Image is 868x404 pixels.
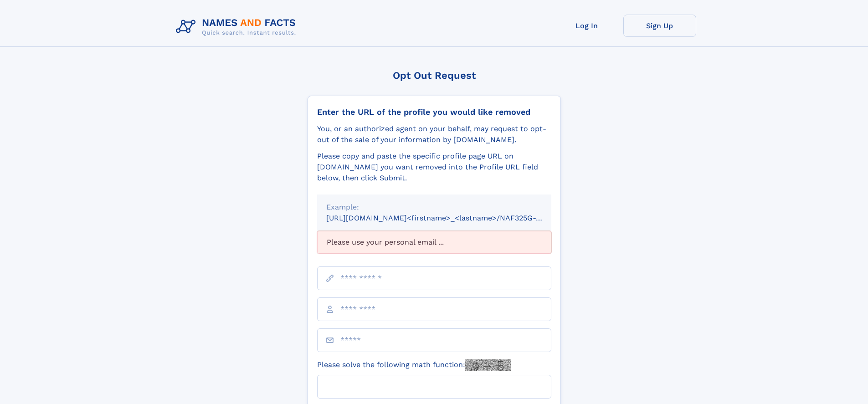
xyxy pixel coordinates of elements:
div: Opt Out Request [308,70,561,81]
div: Please copy and paste the specific profile page URL on [DOMAIN_NAME] you want removed into the Pr... [317,151,551,184]
small: [URL][DOMAIN_NAME]<firstname>_<lastname>/NAF325G-xxxxxxxx [326,214,569,222]
div: Enter the URL of the profile you would like removed [317,107,551,117]
div: Example: [326,202,542,213]
label: Please solve the following math function: [317,359,511,371]
div: You, or an authorized agent on your behalf, may request to opt-out of the sale of your informatio... [317,123,551,145]
a: Log In [550,15,623,37]
a: Sign Up [623,15,696,37]
div: Please use your personal email ... [317,231,551,254]
img: Logo Names and Facts [172,15,303,39]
